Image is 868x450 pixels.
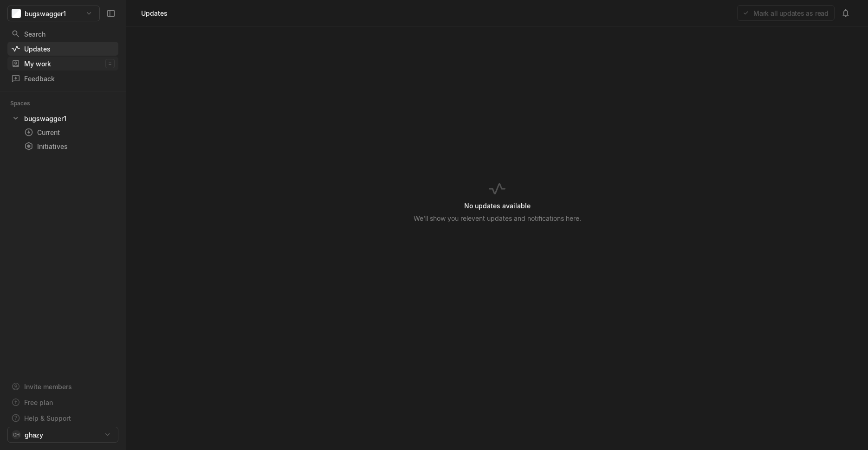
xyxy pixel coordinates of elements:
[7,42,118,56] a: Updates
[464,201,531,211] span: No updates available
[7,427,118,443] button: GHghazy
[7,112,118,125] a: bugswagger1
[737,5,835,21] button: Mark all updates as read
[11,44,115,54] div: Updates
[24,114,66,123] div: bugswagger1
[20,140,118,153] a: Initiatives
[11,59,105,69] div: My work
[7,6,100,21] button: bugswagger1
[24,413,71,423] div: Help & Support
[7,27,118,41] a: Search
[105,59,115,68] kbd: =
[7,395,118,409] a: Free plan
[11,74,115,84] div: Feedback
[24,398,53,407] div: Free plan
[7,57,118,71] a: My work=
[7,379,118,393] a: Invite members
[24,128,115,137] div: Current
[414,213,581,223] span: We'll show you relevent updates and notifications here.
[24,141,115,151] div: Initiatives
[25,430,43,440] span: ghazy
[11,29,115,39] div: Search
[7,71,118,85] a: Feedback
[24,382,72,392] div: Invite members
[20,126,118,139] a: Current
[13,430,19,439] span: GH
[139,7,169,19] div: Updates
[10,99,41,108] div: Spaces
[25,9,66,19] span: bugswagger1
